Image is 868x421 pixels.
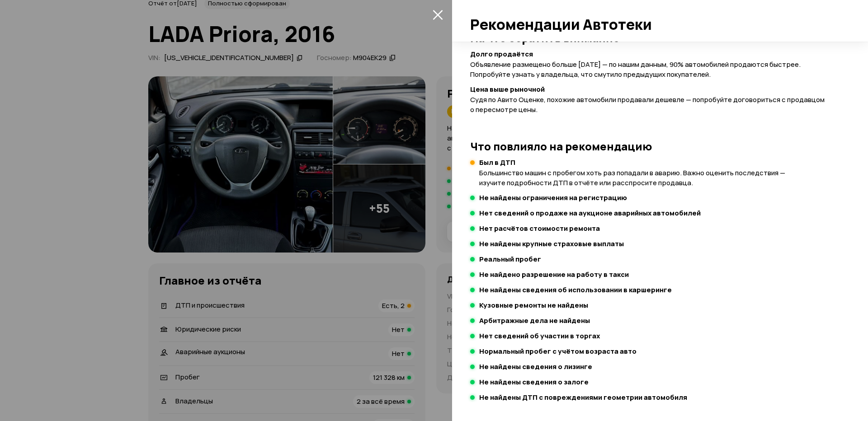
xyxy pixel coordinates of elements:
h4: Реальный пробег [479,255,541,264]
h4: Не найдено разрешение на работу в такси [479,270,629,279]
h4: Нормальный пробег с учётом возраста авто [479,347,637,356]
h4: Нет сведений об участии в торгах [479,332,600,341]
h4: Цена выше рыночной [470,85,841,94]
h3: На что обратить внимание [470,32,841,44]
h4: Был в ДТП [479,158,841,167]
h4: Не найдены ограничения на регистрацию [479,193,627,202]
h4: Нет расчётов стоимости ремонта [479,224,600,233]
h4: Нет сведений о продаже на аукционе аварийных автомобилей [479,209,701,218]
h3: Что повлияло на рекомендацию [470,140,841,153]
h4: Не найдены ДТП с повреждениями геометрии автомобиля [479,393,687,402]
h4: Не найдены крупные страховые выплаты [479,239,624,248]
h4: Не найдены сведения о лизинге [479,362,592,371]
button: закрыть [430,7,445,22]
h4: Не найдены сведения об использовании в каршеринге [479,285,672,295]
h4: Долго продаётся [470,50,841,59]
h4: Кузовные ремонты не найдены [479,301,588,310]
p: Объявление размещено больше [DATE] — по нашим данным, 90% автомобилей продаются быстрее. Попробуй... [470,60,841,80]
h4: Арбитражные дела не найдены [479,316,590,325]
p: Большинство машин с пробегом хоть раз попадали в аварию. Важно оценить последствия — изучите подр... [479,168,841,188]
p: Судя по Авито Оценке, похожие автомобили продавали дешевле — попробуйте договориться с продавцом ... [470,95,841,115]
h4: Не найдены сведения о залоге [479,378,589,387]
